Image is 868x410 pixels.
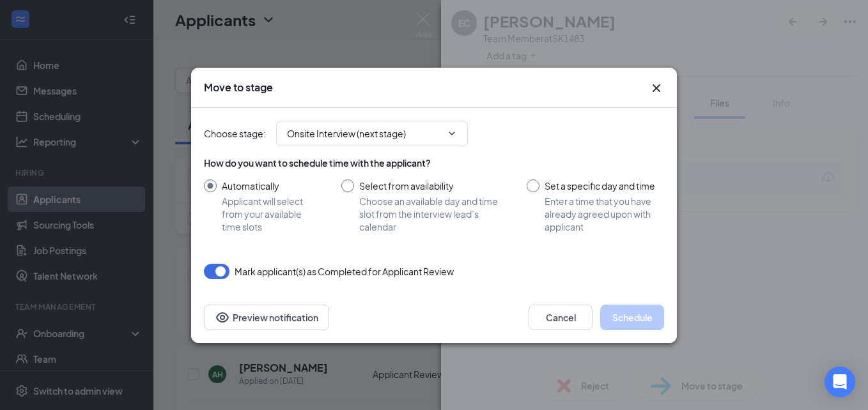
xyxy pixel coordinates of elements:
[600,305,664,330] button: Schedule
[825,367,855,397] div: Open Intercom Messenger
[204,80,273,95] h3: Move to stage
[204,305,329,330] button: Preview notificationEye
[204,126,266,140] span: Choose stage :
[204,156,664,169] div: How do you want to schedule time with the applicant?
[215,310,230,325] svg: Eye
[649,80,664,96] button: Close
[649,80,664,96] svg: Cross
[235,264,454,279] span: Mark applicant(s) as Completed for Applicant Review
[529,305,593,330] button: Cancel
[447,128,457,139] svg: ChevronDown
